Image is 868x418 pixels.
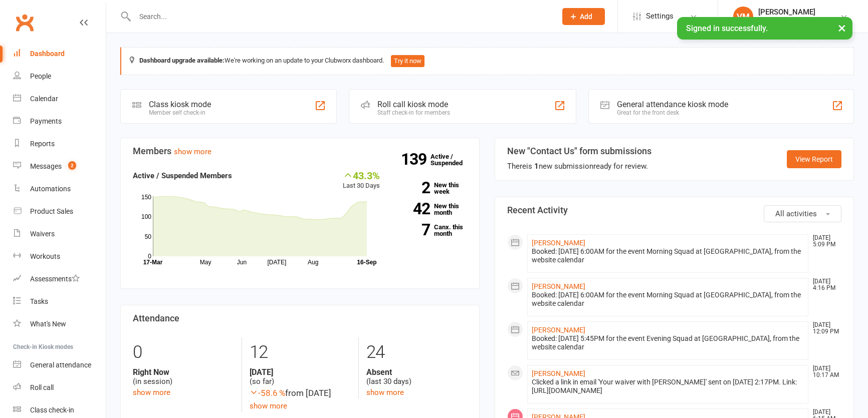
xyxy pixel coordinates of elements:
time: [DATE] 12:09 PM [808,322,841,335]
div: Automations [30,185,71,193]
div: Assessments [30,275,80,283]
a: [PERSON_NAME] [532,326,585,334]
span: 2 [68,161,76,170]
div: (in session) [133,367,234,386]
a: 2New this week [395,182,467,195]
strong: Active / Suspended Members [133,171,232,180]
a: [PERSON_NAME] [532,239,585,247]
div: Booked: [DATE] 6:00AM for the event Morning Squad at [GEOGRAPHIC_DATA], from the website calendar [532,247,804,264]
a: show more [174,147,211,156]
div: Tasks [30,297,48,305]
span: -58.6 % [250,388,285,398]
div: Roll call kiosk mode [377,100,450,109]
div: Great for the front desk [617,109,728,116]
div: Roll call [30,383,54,391]
strong: [DATE] [250,367,350,377]
button: Add [562,8,605,25]
a: Waivers [13,223,106,245]
time: [DATE] 5:09 PM [808,235,841,248]
div: Payments [30,117,62,125]
div: Clicked a link in email 'Your waiver with [PERSON_NAME]' sent on [DATE] 2:17PM. Link: [URL][DOMAI... [532,378,804,395]
strong: Right Now [133,367,234,377]
div: Booked: [DATE] 5:45PM for the event Evening Squad at [GEOGRAPHIC_DATA], from the website calendar [532,334,804,351]
a: Clubworx [12,10,37,35]
button: Try it now [391,55,424,67]
strong: 42 [395,201,430,216]
a: Workouts [13,245,106,268]
div: General attendance kiosk mode [617,100,728,109]
time: [DATE] 4:16 PM [808,278,841,291]
div: 0 [133,337,234,367]
a: Payments [13,110,106,133]
h3: Attendance [133,313,467,323]
div: Booked: [DATE] 6:00AM for the event Morning Squad at [GEOGRAPHIC_DATA], from the website calendar [532,291,804,308]
button: × [833,17,851,39]
a: Product Sales [13,200,106,223]
div: People [30,72,51,80]
h3: Recent Activity [507,205,841,215]
span: Signed in successfully. [686,24,768,33]
a: [PERSON_NAME] [532,282,585,290]
span: Add [580,13,592,21]
div: 12 [250,337,350,367]
h3: Members [133,146,467,156]
div: VM [733,7,753,27]
a: General attendance kiosk mode [13,354,106,376]
strong: 7 [395,222,430,237]
div: We're working on an update to your Clubworx dashboard. [120,47,854,75]
div: Staff check-in for members [377,109,450,116]
a: Reports [13,133,106,155]
time: [DATE] 10:17 AM [808,365,841,378]
div: Vladswim [758,17,815,26]
div: There is new submission ready for review. [507,160,652,172]
div: Product Sales [30,207,73,215]
div: General attendance [30,361,91,369]
a: Roll call [13,376,106,399]
div: from [DATE] [250,386,350,400]
div: Reports [30,140,55,148]
div: [PERSON_NAME] [758,8,815,17]
div: Class check-in [30,406,74,414]
strong: 139 [401,152,430,167]
a: Tasks [13,290,106,313]
div: (so far) [250,367,350,386]
a: [PERSON_NAME] [532,369,585,377]
a: show more [250,401,287,410]
a: View Report [787,150,841,168]
strong: 2 [395,180,430,195]
a: show more [133,388,170,397]
div: Waivers [30,230,55,238]
strong: 1 [534,162,539,171]
div: 24 [366,337,467,367]
a: Assessments [13,268,106,290]
div: Last 30 Days [343,170,380,191]
div: Calendar [30,95,58,103]
a: 42New this month [395,203,467,216]
input: Search... [132,10,549,24]
div: Workouts [30,252,60,260]
a: Dashboard [13,43,106,65]
h3: New "Contact Us" form submissions [507,146,652,156]
div: What's New [30,320,66,328]
a: show more [366,388,404,397]
div: Class kiosk mode [149,100,211,109]
span: All activities [775,209,817,218]
button: All activities [764,205,841,222]
div: 43.3% [343,170,380,181]
div: Member self check-in [149,109,211,116]
a: Messages 2 [13,155,106,178]
a: 139Active / Suspended [430,146,475,174]
strong: Dashboard upgrade available: [139,57,225,64]
div: Dashboard [30,50,65,58]
div: Messages [30,162,62,170]
a: Calendar [13,88,106,110]
strong: Absent [366,367,467,377]
a: 7Canx. this month [395,224,467,237]
div: (last 30 days) [366,367,467,386]
a: What's New [13,313,106,335]
span: Settings [646,5,674,28]
a: People [13,65,106,88]
a: Automations [13,178,106,200]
